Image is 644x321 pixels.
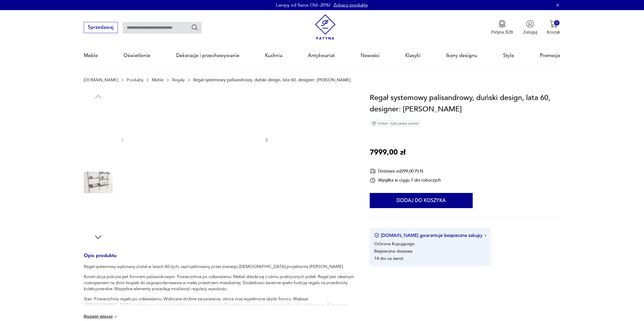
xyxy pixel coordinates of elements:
p: Patyna B2B [491,29,513,35]
h1: Regał systemowy palisandrowy, duński design, lata 60, designer: [PERSON_NAME] [370,92,560,115]
p: Regał systemowy wykonany został w latach 60-tych, zaprojektowany przez znanego [DEMOGRAPHIC_DATA]... [84,264,355,270]
p: Lampy od Same Old -20%! [276,2,330,8]
button: Patyna B2B [491,20,513,35]
p: Regał systemowy palisandrowy, duński design, lata 60, designer: [PERSON_NAME] [193,78,351,82]
img: Ikona dostawy [370,168,376,174]
a: Kuchnia [265,44,282,67]
button: [DOMAIN_NAME] gwarantuje bezpieczne zakupy [374,232,486,239]
li: Ochrona Kupującego [374,241,414,247]
p: Konstrukcja pokryta jest fornirem palisandrowym. Powierzchnia po odświeżeniu. Mebel składa się z ... [84,274,355,292]
img: Zdjęcie produktu Regał systemowy palisandrowy, duński design, lata 60, designer: Kai Kristiansen [131,92,258,187]
a: Promocje [540,44,560,67]
button: Sprzedawaj [84,22,118,33]
a: Style [503,44,514,67]
button: Zaloguj [523,20,537,35]
a: Nowości [361,44,380,67]
img: chevron down [113,314,118,319]
a: Ikona medaluPatyna B2B [491,20,513,35]
img: Patyna - sklep z meblami i dekoracjami vintage [313,14,338,40]
a: Regały [172,78,185,82]
div: Dostawa od 299,00 PLN [370,168,441,174]
p: 7999,00 zł [370,147,405,158]
p: Stan: Powierzchnia regału po odświeżeniu. Widoczne drobne zarysowania, obicia oraz wypełnione uby... [84,296,355,314]
h3: Opis produktu [84,254,355,264]
img: Ikona koszyka [550,20,557,28]
a: Zobacz produkty [334,2,368,8]
li: 14 dni na zwrot [374,256,403,261]
img: Ikona certyfikatu [374,233,379,238]
button: Dodaj do koszyka [370,193,473,208]
div: Unikat - tylko jedna sztuka! [370,120,421,127]
a: Meble [152,78,164,82]
button: 0Koszyk [547,20,560,35]
img: Ikonka użytkownika [526,20,534,28]
div: Wysyłka w ciągu 7 dni roboczych [370,177,441,183]
a: Oświetlenie [123,44,150,67]
img: Ikona medalu [498,20,506,28]
a: Sprzedawaj [84,26,118,30]
img: Ikona diamentu [372,121,376,126]
li: Bezpieczna dostawa [374,248,412,254]
a: Klasyki [405,44,421,67]
a: Produkty [127,78,143,82]
img: Zdjęcie produktu Regał systemowy palisandrowy, duński design, lata 60, designer: Kai Kristiansen [84,200,113,229]
p: Zaloguj [523,29,537,35]
button: Szukaj [191,24,198,31]
button: Rozwiń więcej [84,314,118,319]
a: Ikony designu [446,44,477,67]
a: Dekoracje i przechowywanie [176,44,239,67]
img: Zdjęcie produktu Regał systemowy palisandrowy, duński design, lata 60, designer: Kai Kristiansen [84,104,113,133]
img: Ikona strzałki w prawo [485,234,486,237]
a: [DOMAIN_NAME] [84,78,118,82]
p: Koszyk [547,29,560,35]
a: Antykwariat [308,44,335,67]
a: Meble [84,44,98,67]
img: Zdjęcie produktu Regał systemowy palisandrowy, duński design, lata 60, designer: Kai Kristiansen [84,136,113,165]
img: Zdjęcie produktu Regał systemowy palisandrowy, duński design, lata 60, designer: Kai Kristiansen [84,168,113,197]
div: 0 [554,20,559,26]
